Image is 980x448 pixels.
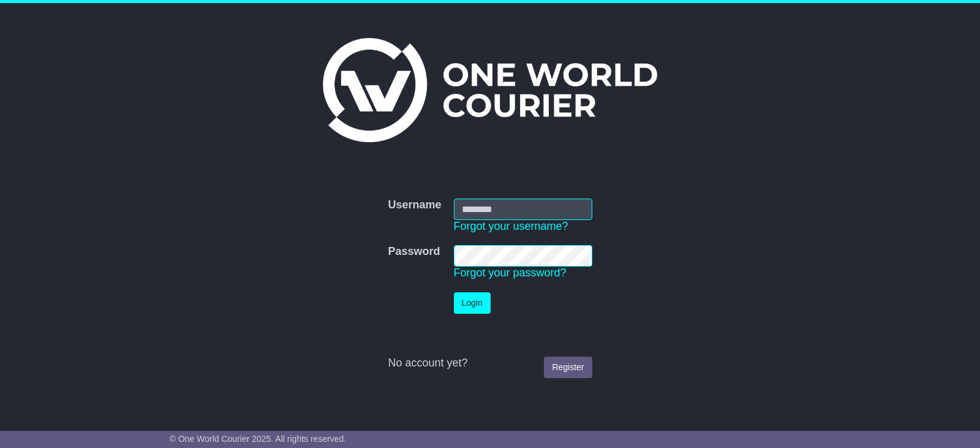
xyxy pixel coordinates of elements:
[454,267,567,279] a: Forgot your password?
[454,220,568,232] a: Forgot your username?
[454,292,491,314] button: Login
[544,357,592,378] a: Register
[388,199,441,212] label: Username
[170,434,347,444] span: © One World Courier 2025. All rights reserved.
[388,357,592,370] div: No account yet?
[323,38,657,142] img: One World
[388,245,440,259] label: Password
